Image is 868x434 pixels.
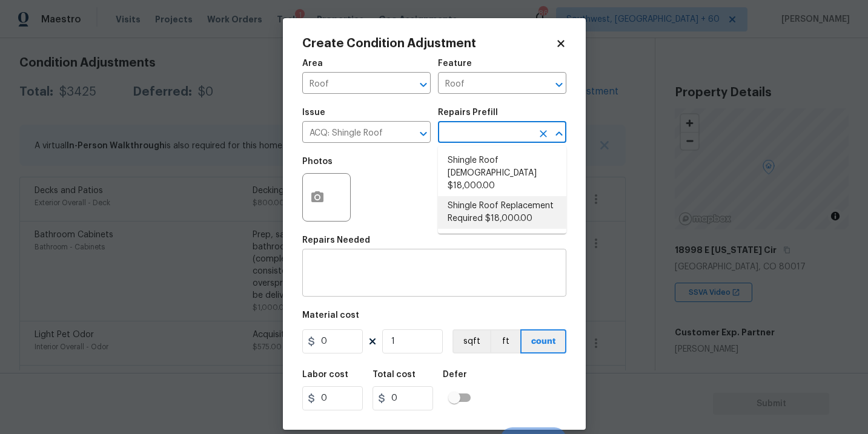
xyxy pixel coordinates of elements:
button: Open [551,76,568,93]
button: Clear [535,125,552,142]
button: Open [415,125,432,142]
h5: Feature [438,59,472,68]
h5: Defer [443,370,467,379]
li: Shingle Roof [DEMOGRAPHIC_DATA] $18,000.00 [438,151,566,196]
h5: Material cost [302,311,359,320]
button: count [520,329,566,353]
h5: Labor cost [302,370,348,379]
h5: Repairs Prefill [438,108,498,117]
h5: Total cost [373,370,416,379]
li: Shingle Roof Replacement Required $18,000.00 [438,196,566,229]
h2: Create Condition Adjustment [302,38,555,50]
h5: Repairs Needed [302,236,370,245]
button: ft [490,329,520,353]
h5: Area [302,59,323,68]
button: Close [551,125,568,142]
h5: Photos [302,157,333,166]
button: Open [415,76,432,93]
h5: Issue [302,108,325,117]
button: sqft [452,329,490,353]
